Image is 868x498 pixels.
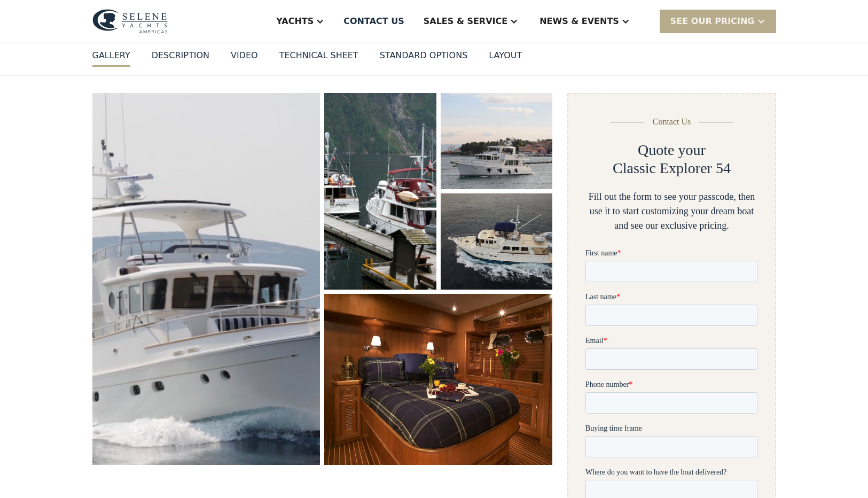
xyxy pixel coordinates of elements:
[1,364,170,393] span: Tick the box below to receive occasional updates, exclusive offers, and VIP access via text message.
[12,433,127,441] strong: Yes, I'd like to receive SMS updates.
[441,193,553,290] img: 50 foot motor yacht
[380,49,468,62] div: standard options
[670,15,755,28] div: SEE Our Pricing
[276,15,314,28] div: Yachts
[231,49,258,67] a: VIDEO
[638,141,706,159] h2: Quote your
[324,294,552,465] img: 50 foot motor yacht
[152,49,209,62] div: DESCRIPTION
[92,93,320,465] a: open lightbox
[3,433,9,440] input: Yes, I'd like to receive SMS updates.Reply STOP to unsubscribe at any time.
[1,400,166,418] span: We respect your time - only the good stuff, never spam.
[343,15,404,28] div: Contact US
[324,93,436,290] a: open lightbox
[653,115,691,128] div: Contact Us
[585,190,757,233] div: Fill out the form to see your passcode, then use it to start customizing your dream boat and see ...
[279,49,358,62] div: Technical sheet
[92,9,168,34] img: logo
[660,10,776,33] div: SEE Our Pricing
[324,91,437,292] img: 50 foot motor yacht
[489,49,522,62] div: layout
[441,93,553,189] a: open lightbox
[12,466,135,474] strong: I want to subscribe to your Newsletter.
[441,93,553,189] img: 50 foot motor yacht
[3,433,165,451] span: Reply STOP to unsubscribe at any time.
[231,49,258,62] div: VIDEO
[3,466,9,473] input: I want to subscribe to your Newsletter.Unsubscribe any time by clicking the link at the bottom of...
[92,49,130,62] div: GALLERY
[88,85,325,473] img: 50 foot motor yacht
[152,49,209,67] a: DESCRIPTION
[324,294,552,465] a: open lightbox
[380,49,468,67] a: standard options
[279,49,358,67] a: Technical sheet
[489,49,522,67] a: layout
[92,49,130,67] a: GALLERY
[539,15,619,28] div: News & EVENTS
[424,15,507,28] div: Sales & Service
[613,159,731,177] h2: Classic Explorer 54
[3,466,172,494] span: Unsubscribe any time by clicking the link at the bottom of any message
[441,193,553,290] a: open lightbox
